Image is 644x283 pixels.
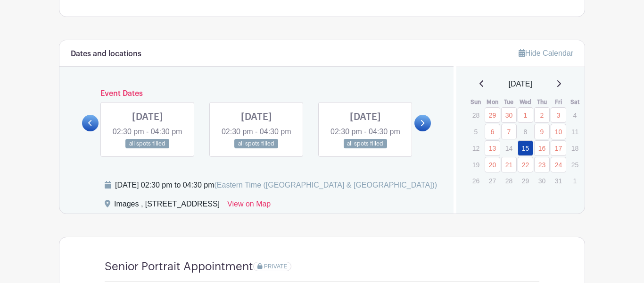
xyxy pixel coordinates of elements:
a: 21 [501,157,517,172]
th: Thu [534,97,550,107]
th: Wed [517,97,534,107]
div: Images , [STREET_ADDRESS] [114,198,220,214]
p: 8 [518,124,533,139]
p: 28 [501,173,517,188]
div: [DATE] 02:30 pm to 04:30 pm [115,180,437,191]
a: 30 [501,107,517,123]
span: [DATE] [509,78,532,90]
a: 9 [534,124,550,139]
p: 12 [468,141,484,155]
p: 19 [468,157,484,172]
a: 23 [534,157,550,172]
p: 14 [501,141,517,155]
h4: Senior Portrait Appointment [105,260,253,274]
p: 30 [534,173,550,188]
a: 13 [485,140,500,156]
a: 2 [534,107,550,123]
p: 27 [485,173,500,188]
p: 31 [551,173,566,188]
span: PRIVATE [264,263,288,270]
p: 18 [567,141,583,155]
a: 17 [551,140,566,156]
th: Tue [501,97,517,107]
a: 6 [485,124,500,139]
p: 11 [567,124,583,139]
th: Sat [567,97,583,107]
p: 28 [468,108,484,122]
th: Fri [550,97,567,107]
a: Hide Calendar [519,49,573,57]
p: 1 [567,173,583,188]
p: 5 [468,124,484,139]
a: View on Map [227,198,271,214]
h6: Dates and locations [71,50,141,59]
a: 29 [485,107,500,123]
a: 16 [534,140,550,156]
span: (Eastern Time ([GEOGRAPHIC_DATA] & [GEOGRAPHIC_DATA])) [214,181,437,189]
a: 24 [551,157,566,172]
p: 26 [468,173,484,188]
p: 29 [518,173,533,188]
a: 15 [518,140,533,156]
p: 4 [567,108,583,122]
a: 1 [518,107,533,123]
a: 20 [485,157,500,172]
h6: Event Dates [99,89,414,98]
p: 25 [567,157,583,172]
a: 22 [518,157,533,172]
th: Mon [484,97,501,107]
a: 3 [551,107,566,123]
a: 7 [501,124,517,139]
a: 10 [551,124,566,139]
th: Sun [468,97,484,107]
